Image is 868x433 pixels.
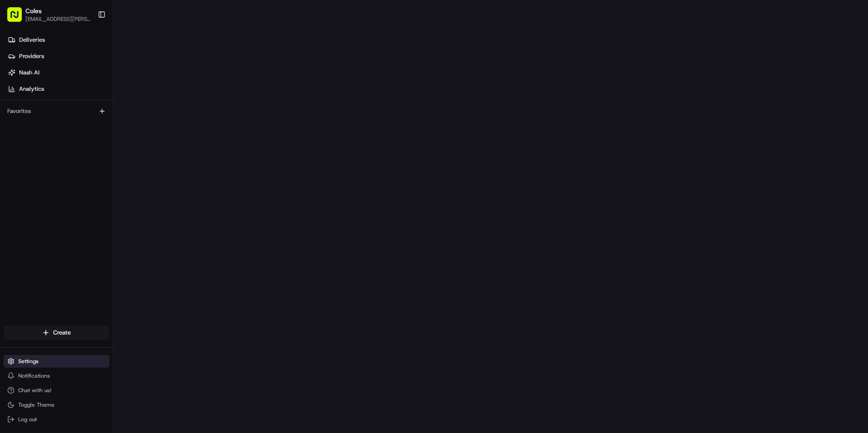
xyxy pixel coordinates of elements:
[64,153,110,161] a: Powered byPylon
[18,387,51,394] span: Chat with us!
[31,87,149,96] div: Start new chat
[31,96,115,103] div: We're available if you need us!
[4,325,109,340] button: Create
[4,65,113,80] a: Nash AI
[19,36,45,44] span: Deliveries
[4,82,113,96] a: Analytics
[86,132,146,141] span: API Documentation
[73,128,149,144] a: 💻API Documentation
[4,399,109,411] button: Toggle Theme
[77,133,84,140] div: 💻
[53,329,71,337] span: Create
[24,59,150,68] input: Clear
[4,49,113,64] a: Providers
[4,413,109,426] button: Log out
[4,104,109,118] div: Favorites
[19,52,44,60] span: Providers
[90,154,110,161] span: Pylon
[25,6,42,15] button: Coles
[9,9,27,27] img: Nash
[25,15,90,23] button: [EMAIL_ADDRESS][PERSON_NAME][PERSON_NAME][DOMAIN_NAME]
[4,369,109,382] button: Notifications
[18,132,69,141] span: Knowledge Base
[18,358,39,365] span: Settings
[4,355,109,368] button: Settings
[18,372,50,379] span: Notifications
[4,384,109,397] button: Chat with us!
[18,416,37,423] span: Log out
[9,36,165,51] p: Welcome 👋
[19,69,39,77] span: Nash AI
[9,87,25,103] img: 1736555255976-a54dd68f-1ca7-489b-9aae-adbdc363a1c4
[154,89,165,100] button: Start new chat
[4,4,94,25] button: Coles[EMAIL_ADDRESS][PERSON_NAME][PERSON_NAME][DOMAIN_NAME]
[19,85,44,93] span: Analytics
[4,33,113,47] a: Deliveries
[18,401,54,408] span: Toggle Theme
[9,133,16,140] div: 📗
[5,128,73,144] a: 📗Knowledge Base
